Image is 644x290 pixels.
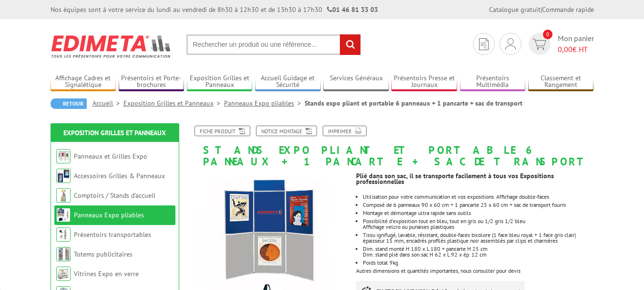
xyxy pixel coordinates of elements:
a: Présentoirs Multimédia [460,74,526,90]
a: Notice Montage [256,126,317,136]
li: Poids total 9kg [363,260,593,266]
a: Catalogue gratuit [489,5,541,14]
a: Panneaux et Grilles Expo [74,152,147,161]
div: Nos équipes sont à votre service du lundi au vendredi de 8h30 à 12h30 et de 13h30 à 17h30 [51,5,378,14]
li: Utilisation pour votre communication et vos expositions. Affichage double-faces [363,194,593,200]
div: | [489,5,594,14]
li: Dim. stand monté H 180 x L 180 + pancarte H 25 cm Dim. stand plié dans son sac H 62 x L 92 x ép. ... [363,246,593,258]
li: Montage et démontage ultra rapide sans outils [363,210,593,216]
img: Accessoires Grilles & Panneaux [56,169,71,183]
span: Mon panier [558,33,594,55]
img: devis rapide [532,39,546,50]
a: Comptoirs / Stands d'accueil [74,191,155,200]
a: Accueil [92,99,123,107]
a: Présentoirs transportables [74,230,151,239]
img: devis rapide [479,38,489,50]
span: € HT [558,44,594,55]
a: Totems publicitaires [74,250,133,258]
img: Totems publicitaires [56,247,71,261]
img: Comptoirs / Stands d'accueil [56,188,71,203]
a: Présentoirs Presse et Journaux [391,74,457,90]
span: 0 [543,30,552,39]
a: Fiche produit [194,126,250,136]
a: Accueil Guidage et Sécurité [255,74,321,90]
li: Composé de 6 panneaux 90 x 60 cm + 1 pancarte 25 x 60 cm + sac de transport fourni [363,202,593,208]
a: Retour [51,98,87,109]
input: rechercher [340,34,360,55]
a: Accessoires Grilles & Panneaux [74,172,165,180]
img: Edimeta [51,29,172,64]
a: Vitrines Expo en verre [74,269,139,278]
li: Tissu ignifugé, lavable, résistant, double-faces bicolore (1 face bleu royal + 1 face gris clair)... [363,232,593,244]
li: Possibilité d'exposition tout en bleu, tout en gris ou 1/2 gris 1/2 bleu Affichage velcro ou puna... [363,218,593,230]
input: Rechercher un produit ou une référence... [186,34,361,55]
strong: 01 46 81 33 03 [327,5,378,14]
a: Présentoirs et Porte-brochures [119,74,184,90]
a: Affichage Cadres et Signalétique [51,74,116,90]
img: Vitrines Expo en verre [56,267,71,281]
img: devis rapide [505,38,516,50]
img: Panneaux Expo pliables [56,208,71,222]
img: Panneaux et Grilles Expo [56,149,71,163]
a: Commande rapide [542,5,594,14]
a: Classement et Rangement [528,74,594,90]
img: Présentoirs transportables [56,227,71,242]
a: Exposition Grilles et Panneaux [187,74,253,90]
span: 0,00 [558,44,572,54]
a: devis rapide 0 Mon panier 0,00€ HT [526,33,594,55]
a: Services Généraux [323,74,389,90]
a: Panneaux Expo pliables [224,99,305,107]
a: Exposition Grilles et Panneaux [123,99,224,107]
strong: Plié dans son sac, il se transporte facilement à tous vos Expositions professionnelles [356,172,554,186]
a: Imprimer [323,126,367,136]
a: Panneaux Expo pliables [74,211,144,219]
a: Exposition Grilles et Panneaux [63,129,166,137]
h1: Stands expo pliant et portable 6 panneaux + 1 pancarte + sac de transport [182,126,601,167]
li: Stands expo pliant et portable 6 panneaux + 1 pancarte + sac de transport [305,98,522,108]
